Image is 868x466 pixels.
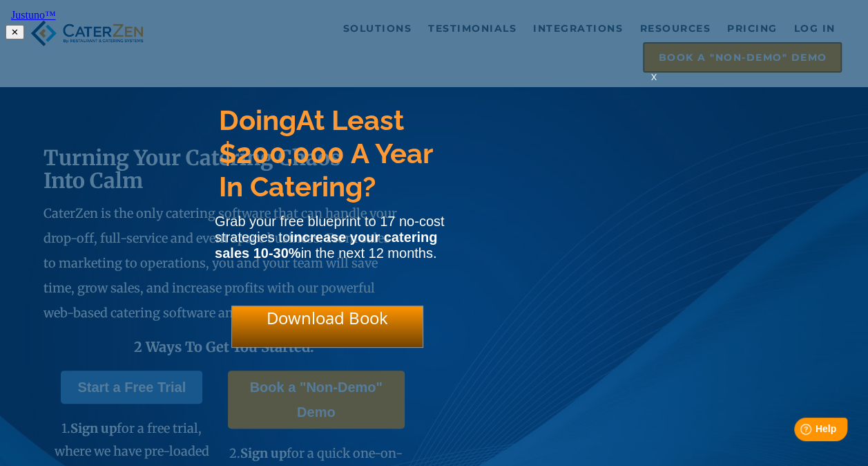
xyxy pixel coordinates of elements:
[231,306,423,348] div: Download Book
[215,214,444,261] span: Grab your free blueprint to 17 no-cost strategies to in the next 12 months.
[219,104,432,203] span: At Least $200,000 A Year In Catering?
[219,104,296,136] span: Doing
[745,412,853,451] iframe: Help widget launcher
[643,70,665,97] div: x
[651,70,657,83] span: x
[6,25,24,39] button: ✕
[267,306,388,329] span: Download Book
[215,230,437,261] strong: increase your catering sales 10-30%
